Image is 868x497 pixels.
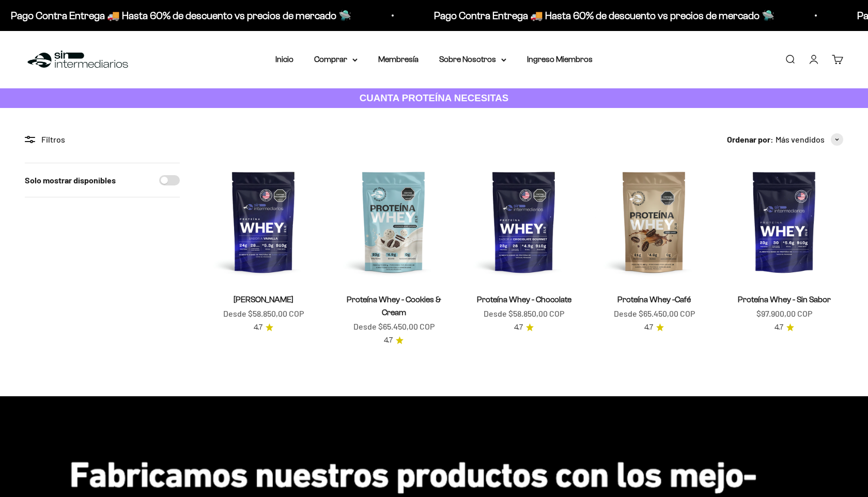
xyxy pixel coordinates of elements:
a: Proteína Whey - Cookies & Cream [347,295,441,317]
sale-price: Desde $58.850,00 COP [223,307,304,320]
a: Proteína Whey - Sin Sabor [738,295,831,304]
a: 4.74.7 de 5.0 estrellas [254,322,273,333]
a: Proteína Whey -Café [617,295,691,304]
button: Más vendidos [776,133,843,146]
a: 4.74.7 de 5.0 estrellas [514,322,534,333]
span: 4.7 [644,322,653,333]
div: Filtros [25,133,180,146]
a: Ingreso Miembros [527,55,593,64]
a: [PERSON_NAME] [234,295,293,304]
a: 4.74.7 de 5.0 estrellas [384,335,404,346]
summary: Comprar [314,53,358,66]
sale-price: Desde $65.450,00 COP [353,320,435,333]
span: Ordenar por: [727,133,773,146]
a: 4.74.7 de 5.0 estrellas [644,322,664,333]
span: 4.7 [774,322,783,333]
a: Proteína Whey - Chocolate [477,295,571,304]
span: 4.7 [384,335,393,346]
a: Membresía [378,55,419,64]
sale-price: Desde $65.450,00 COP [614,307,695,320]
label: Solo mostrar disponibles [25,174,116,187]
span: 4.7 [254,322,262,333]
strong: CUANTA PROTEÍNA NECESITAS [360,92,509,103]
sale-price: Desde $58.850,00 COP [484,307,564,320]
span: Más vendidos [776,133,825,146]
a: 4.74.7 de 5.0 estrellas [774,322,794,333]
p: Pago Contra Entrega 🚚 Hasta 60% de descuento vs precios de mercado 🛸 [11,7,351,24]
span: 4.7 [514,322,523,333]
p: Pago Contra Entrega 🚚 Hasta 60% de descuento vs precios de mercado 🛸 [434,7,774,24]
a: Inicio [275,55,293,64]
summary: Sobre Nosotros [439,53,506,66]
sale-price: $97.900,00 COP [756,307,812,320]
